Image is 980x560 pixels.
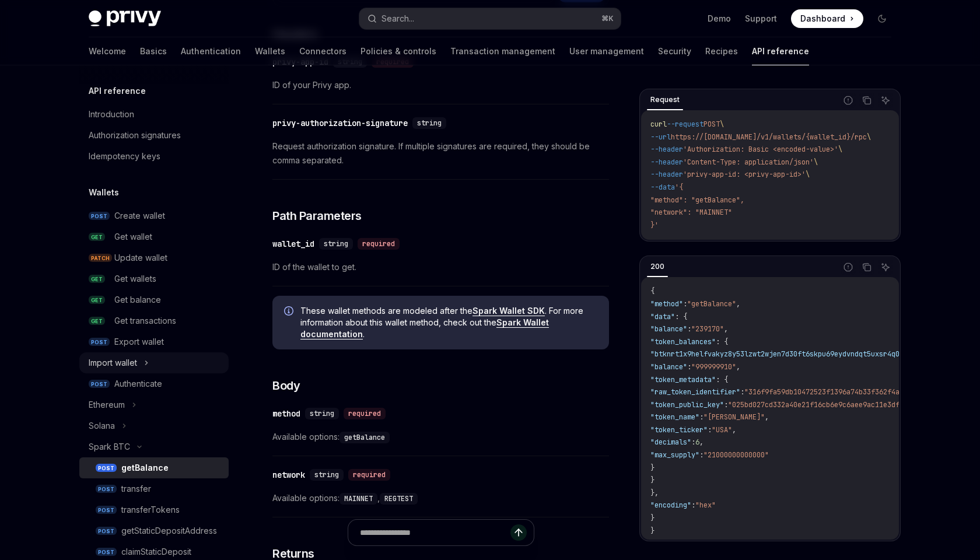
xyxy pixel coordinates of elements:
code: getBalance [339,432,390,443]
div: Get transactions [114,314,176,328]
span: : [683,299,687,309]
span: --header [650,145,683,154]
div: transfer [121,482,151,496]
span: : [724,400,728,409]
span: "token_balances" [650,337,716,346]
span: }, [650,488,659,498]
span: --request [667,120,703,129]
span: "239170" [691,324,724,334]
span: PATCH [89,254,112,262]
span: POST [96,548,117,556]
a: POSTtransfer [79,478,229,499]
div: Authorization signatures [89,128,181,142]
div: required [348,469,390,481]
div: Solana [89,419,115,433]
span: GET [89,317,105,325]
span: POST [89,338,110,346]
button: Ask AI [878,260,893,275]
a: GETGet transactions [79,310,229,331]
span: Available options: , [272,491,609,505]
a: Authorization signatures [79,125,229,146]
a: Support [745,13,777,24]
div: Introduction [89,107,134,121]
span: "[PERSON_NAME]" [703,412,765,422]
button: Toggle dark mode [873,9,891,28]
span: } [650,475,654,485]
span: : { [675,312,687,321]
div: wallet_id [272,238,314,250]
button: Ask AI [878,93,893,108]
span: "999999910" [691,362,736,372]
div: Import wallet [89,356,137,370]
span: POST [96,506,117,514]
span: Dashboard [800,13,845,24]
span: ID of the wallet to get. [272,260,609,274]
span: Available options: [272,430,609,444]
span: POST [89,380,110,388]
svg: Info [284,306,296,318]
span: , [736,362,740,372]
a: Authentication [181,37,241,65]
button: Report incorrect code [841,93,856,108]
span: "data" [650,312,675,321]
a: GETGet wallets [79,268,229,289]
span: , [699,437,703,447]
span: { [650,286,654,296]
a: Recipes [705,37,738,65]
span: POST [703,120,720,129]
span: "hex" [695,501,716,510]
span: 'Authorization: Basic <encoded-value>' [683,145,838,154]
div: network [272,469,305,481]
a: Wallets [255,37,285,65]
span: \ [814,157,818,167]
span: POST [96,485,117,494]
span: '{ [675,183,683,192]
button: Copy the contents from the code block [859,260,874,275]
img: dark logo [89,10,161,27]
a: POSTCreate wallet [79,205,229,226]
span: "decimals" [650,437,691,447]
a: Basics [140,37,167,65]
span: "btknrt1x9helfvakyz8y53lzwt2wjen7d30ft6skpu69eydvndqt5uxsr4q0zvugn" [650,349,924,359]
span: GET [89,233,105,242]
a: GETGet balance [79,289,229,310]
span: "token_name" [650,412,699,422]
span: string [310,409,334,418]
span: "balance" [650,324,687,334]
a: Spark Wallet SDK [473,306,545,316]
span: } [650,463,654,473]
code: REGTEST [380,493,418,505]
span: , [765,412,769,422]
span: --header [650,157,683,167]
span: , [732,425,736,435]
a: Connectors [299,37,346,65]
span: curl [650,120,667,129]
span: string [417,118,442,128]
span: : [699,412,703,422]
span: "token_metadata" [650,375,716,384]
span: ⌘ K [601,14,614,23]
div: claimStaticDeposit [121,545,191,559]
span: : { [716,375,728,384]
span: 6 [695,437,699,447]
span: --data [650,183,675,192]
a: Demo [708,13,731,24]
span: POST [96,464,117,473]
span: Body [272,377,300,394]
span: , [736,299,740,309]
button: Send message [510,524,527,541]
span: string [324,239,348,249]
a: Welcome [89,37,126,65]
span: \ [867,132,871,142]
a: Security [658,37,691,65]
span: "network": "MAINNET" [650,208,732,217]
span: "token_public_key" [650,400,724,409]
a: POSTtransferTokens [79,499,229,520]
span: GET [89,296,105,304]
div: Search... [381,12,414,26]
div: 200 [647,260,668,274]
span: : [699,450,703,460]
div: Get balance [114,293,161,307]
div: method [272,408,300,419]
span: 'privy-app-id: <privy-app-id>' [683,170,806,179]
